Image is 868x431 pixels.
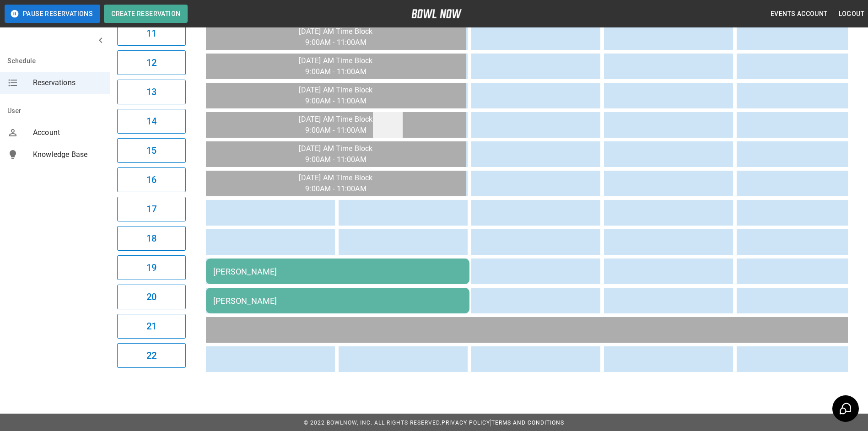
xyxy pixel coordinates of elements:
[146,202,156,216] h6: 17
[304,420,442,426] span: © 2022 BowlNow, Inc. All Rights Reserved.
[117,50,186,75] button: 12
[146,85,156,99] h6: 13
[33,149,102,160] span: Knowledge Base
[117,197,186,221] button: 17
[5,5,100,23] button: Pause Reservations
[213,296,462,306] div: [PERSON_NAME]
[146,319,156,334] h6: 21
[33,77,102,88] span: Reservations
[117,255,186,280] button: 19
[146,26,156,41] h6: 11
[104,5,188,23] button: Create Reservation
[117,109,186,134] button: 14
[146,231,156,246] h6: 18
[146,290,156,304] h6: 20
[117,314,186,339] button: 21
[117,343,186,368] button: 22
[117,167,186,192] button: 16
[146,348,156,363] h6: 22
[146,260,156,275] h6: 19
[835,5,868,22] button: Logout
[442,420,490,426] a: Privacy Policy
[146,143,156,158] h6: 15
[767,5,831,22] button: Events Account
[146,55,156,70] h6: 12
[117,285,186,309] button: 20
[117,138,186,163] button: 15
[491,420,564,426] a: Terms and Conditions
[117,80,186,104] button: 13
[117,226,186,251] button: 18
[146,172,156,187] h6: 16
[411,9,462,18] img: logo
[33,127,102,138] span: Account
[117,21,186,46] button: 11
[213,267,462,276] div: [PERSON_NAME]
[146,114,156,129] h6: 14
